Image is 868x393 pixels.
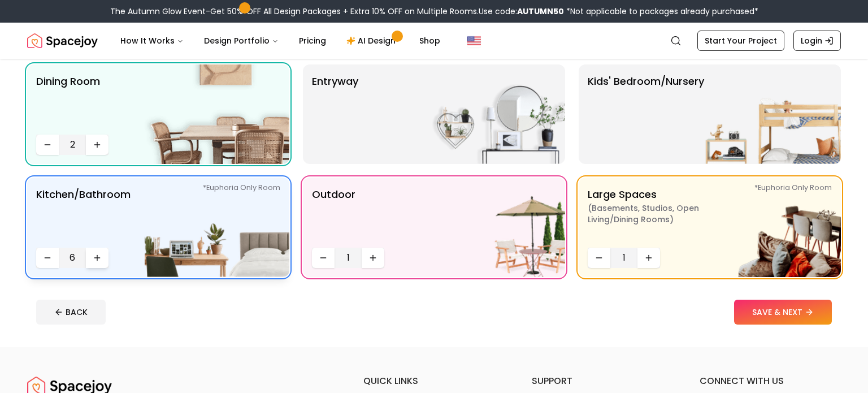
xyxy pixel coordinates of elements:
[467,34,481,47] img: United States
[111,29,449,52] nav: Main
[588,187,729,243] p: Large Spaces
[86,248,108,268] button: Increase quantity
[36,74,100,130] p: Dining Room
[734,300,832,325] button: SAVE & NEXT
[517,6,564,17] b: AUTUMN50
[63,251,81,265] span: 6
[36,248,59,268] button: Decrease quantity
[637,248,660,268] button: Increase quantity
[145,64,289,164] img: Dining Room
[588,74,704,155] p: Kids' Bedroom/Nursery
[290,29,335,52] a: Pricing
[588,202,729,225] span: ( Basements, Studios, Open living/dining rooms )
[363,374,505,388] h6: quick links
[145,178,289,277] img: Kitchen/Bathroom *Euphoria Only
[420,178,565,277] img: Outdoor
[312,248,335,268] button: Decrease quantity
[27,29,98,52] img: Spacejoy Logo
[110,6,758,17] div: The Autumn Glow Event-Get 50% OFF All Design Packages + Extra 10% OFF on Multiple Rooms.
[36,300,106,325] button: BACK
[696,178,841,277] img: Large Spaces *Euphoria Only
[564,6,758,17] span: *Not applicable to packages already purchased*
[532,374,673,388] h6: support
[420,64,565,164] img: entryway
[27,29,98,52] a: Spacejoy
[312,74,358,155] p: entryway
[195,29,288,52] button: Design Portfolio
[63,138,81,152] span: 2
[793,31,841,51] a: Login
[410,29,449,52] a: Shop
[696,64,841,164] img: Kids' Bedroom/Nursery
[362,248,384,268] button: Increase quantity
[111,29,193,52] button: How It Works
[312,187,355,243] p: Outdoor
[697,31,784,51] a: Start Your Project
[36,187,131,243] p: Kitchen/Bathroom
[615,251,633,265] span: 1
[337,29,408,52] a: AI Design
[588,248,610,268] button: Decrease quantity
[479,6,564,17] span: Use code:
[700,374,841,388] h6: connect with us
[86,135,108,155] button: Increase quantity
[339,251,357,265] span: 1
[36,135,59,155] button: Decrease quantity
[27,23,841,59] nav: Global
